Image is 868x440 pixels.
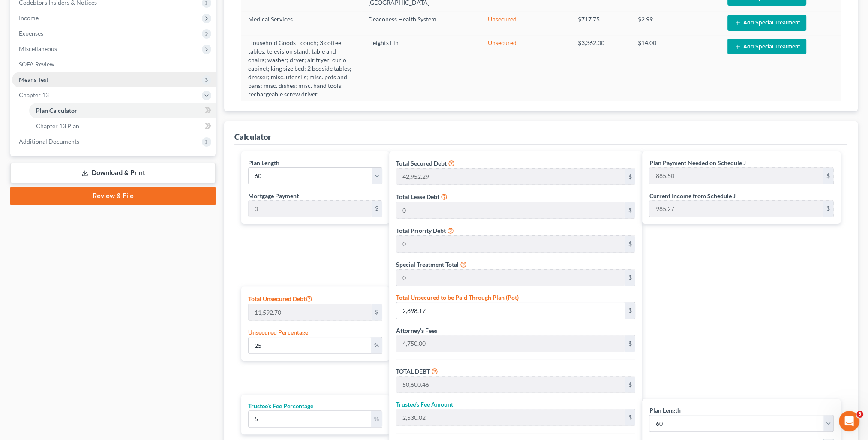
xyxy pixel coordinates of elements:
[10,187,216,205] a: Review & File
[649,406,680,415] label: Plan Length
[727,15,806,31] button: Add Special Treatment
[19,91,49,99] span: Chapter 13
[396,335,625,352] input: 0.00
[396,326,437,335] label: Attorney’s Fees
[396,302,625,319] input: 0.00
[649,168,823,184] input: 0.00
[248,158,279,167] label: Plan Length
[396,409,625,425] input: 0.00
[396,226,446,235] label: Total Priority Debt
[839,411,859,431] iframe: Intercom live chat
[248,191,299,200] label: Mortgage Payment
[481,11,571,35] td: Unsecured
[361,11,481,35] td: Deaconess Health System
[396,236,625,252] input: 0.00
[625,169,635,185] div: $
[823,168,833,184] div: $
[19,14,39,21] span: Income
[396,400,453,409] label: Trustee’s Fee Amount
[571,11,631,35] td: $717.75
[36,107,77,114] span: Plan Calculator
[649,191,735,200] label: Current Income from Schedule J
[234,132,271,142] div: Calculator
[10,163,216,183] a: Download & Print
[371,337,382,353] div: %
[625,236,635,252] div: $
[372,201,382,217] div: $
[249,304,371,320] input: 0.00
[396,169,625,185] input: 0.00
[241,35,361,102] td: Household Goods - couch; 3 coffee tables; television stand; table and chairs; washer; dryer; air ...
[248,401,313,410] label: Trustee’s Fee Percentage
[625,335,635,352] div: $
[396,377,625,393] input: 0.00
[19,138,79,145] span: Additional Documents
[241,11,361,35] td: Medical Services
[625,302,635,319] div: $
[856,411,863,418] span: 3
[249,337,371,353] input: 0.00
[396,367,430,376] label: TOTAL DEBT
[727,39,806,54] button: Add Special Treatment
[29,118,216,134] a: Chapter 13 Plan
[372,304,382,320] div: $
[396,270,625,286] input: 0.00
[361,35,481,102] td: Heights Fin
[649,201,823,217] input: 0.00
[571,35,631,102] td: $3,362.00
[19,76,48,83] span: Means Test
[19,45,57,52] span: Miscellaneous
[396,293,519,302] label: Total Unsecured to be Paid Through Plan (Pot)
[625,270,635,286] div: $
[29,103,216,118] a: Plan Calculator
[625,409,635,425] div: $
[12,57,216,72] a: SOFA Review
[823,201,833,217] div: $
[371,411,382,427] div: %
[396,260,459,269] label: Special Treatment Total
[396,202,625,218] input: 0.00
[19,60,54,68] span: SOFA Review
[625,202,635,218] div: $
[631,11,721,35] td: $2.99
[396,159,447,168] label: Total Secured Debt
[631,35,721,102] td: $14.00
[249,201,371,217] input: 0.00
[249,411,371,427] input: 0.00
[481,35,571,102] td: Unsecured
[36,122,79,130] span: Chapter 13 Plan
[19,30,43,37] span: Expenses
[248,293,312,304] label: Total Unsecured Debt
[649,158,745,167] label: Plan Payment Needed on Schedule J
[248,328,308,337] label: Unsecured Percentage
[625,377,635,393] div: $
[396,192,439,201] label: Total Lease Debt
